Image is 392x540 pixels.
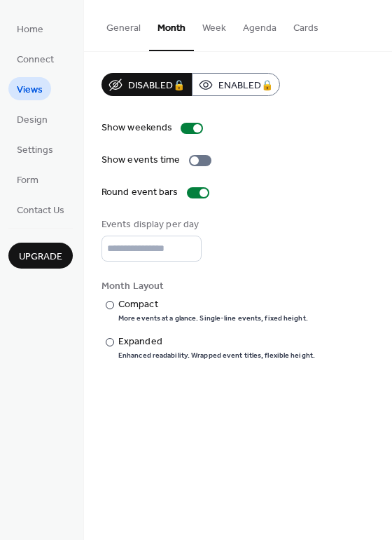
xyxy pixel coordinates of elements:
span: Design [17,113,48,128]
div: Show events time [101,153,181,168]
button: Upgrade [8,243,73,269]
span: Home [17,22,43,37]
div: Month Layout [101,279,372,294]
span: Form [17,173,38,188]
span: Settings [17,143,53,158]
a: Form [8,168,47,191]
div: Enhanced readability. Wrapped event titles, flexible height. [118,351,315,360]
div: Show weekends [101,121,172,135]
div: Expanded [118,335,312,349]
span: Upgrade [19,250,62,264]
span: Views [17,83,43,97]
div: Round event bars [101,185,178,200]
a: Connect [8,47,62,70]
div: More events at a glance. Single-line events, fixed height. [118,313,308,323]
div: Events display per day [101,217,199,232]
a: Home [8,17,52,40]
span: Connect [17,53,54,67]
span: Contact Us [17,203,64,218]
div: Compact [118,297,305,312]
a: Design [8,107,56,130]
a: Views [8,77,51,100]
a: Settings [8,137,62,161]
a: Contact Us [8,198,73,221]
